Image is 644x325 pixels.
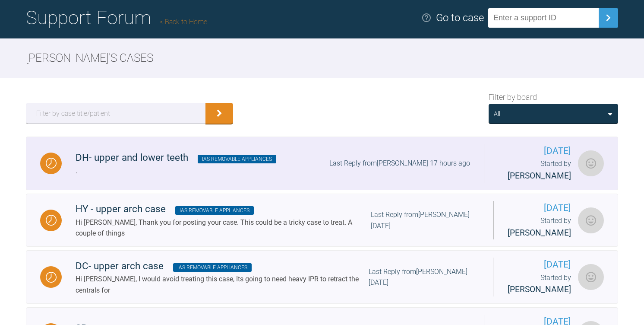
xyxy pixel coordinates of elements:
span: IAS Removable Appliances [198,155,276,163]
img: Hinna Javed [578,150,604,176]
div: Hi [PERSON_NAME], I would avoid treating this case, Its going to need heavy IPR to retract the ce... [76,274,369,296]
div: Started by [508,215,571,239]
div: . [76,166,276,177]
div: Go to case [436,10,484,26]
span: Filter by board [489,91,537,104]
img: Waiting [46,272,57,283]
span: IAS Removable Appliances [173,263,252,272]
img: Waiting [46,215,57,226]
div: Hi [PERSON_NAME], Thank you for posting your case. This could be a tricky case to treat. A couple... [76,217,371,239]
span: [PERSON_NAME] [508,228,571,238]
div: DC- upper arch case [76,258,369,274]
img: help.e70b9f3d.svg [421,13,432,23]
img: Hinna Javed [578,207,604,233]
div: DH- upper and lower teeth [76,150,276,166]
a: Back to Home [160,18,207,26]
div: All [494,109,500,118]
div: Last Reply from [PERSON_NAME] 17 hours ago [329,158,470,169]
span: [DATE] [507,258,571,272]
div: Started by [498,158,571,182]
h2: [PERSON_NAME] 's Cases [26,49,618,67]
div: Last Reply from [PERSON_NAME] [DATE] [369,266,479,288]
img: Waiting [46,158,57,169]
img: Hinna Javed [578,264,604,290]
span: IAS Removable Appliances [175,206,254,215]
span: [PERSON_NAME] [508,284,571,294]
div: Started by [507,272,571,296]
input: Enter a support ID [488,8,599,28]
input: Filter by case title/patient [26,103,205,124]
a: WaitingDC- upper arch case IAS Removable AppliancesHi [PERSON_NAME], I would avoid treating this ... [26,250,618,304]
img: chevronRight.28bd32b0.svg [601,11,615,25]
a: WaitingDH- upper and lower teeth IAS Removable Appliances.Last Reply from[PERSON_NAME] 17 hours a... [26,137,618,190]
div: Last Reply from [PERSON_NAME] [DATE] [371,209,480,231]
a: WaitingHY - upper arch case IAS Removable AppliancesHi [PERSON_NAME], Thank you for posting your ... [26,194,618,247]
span: [DATE] [508,201,571,215]
span: [DATE] [498,144,571,158]
h1: Support Forum [26,3,207,33]
span: [PERSON_NAME] [508,171,571,181]
div: HY - upper arch case [76,201,371,217]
